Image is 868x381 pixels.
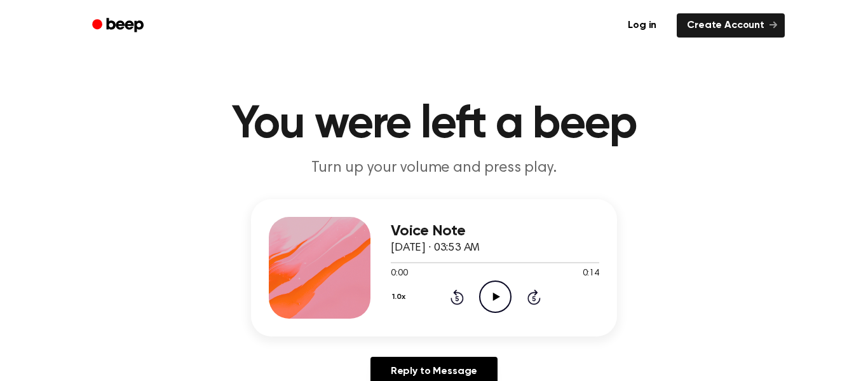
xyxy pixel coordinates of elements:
h1: You were left a beep [109,102,759,148]
span: [DATE] · 03:53 AM [391,242,480,254]
h3: Voice Note [391,223,599,240]
p: Turn up your volume and press play. [190,158,678,179]
span: 0:00 [391,267,407,281]
a: Create Account [677,13,785,38]
span: 0:14 [583,267,599,281]
a: Log in [615,11,669,40]
a: Beep [83,13,155,38]
button: 1.0x [391,286,410,308]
